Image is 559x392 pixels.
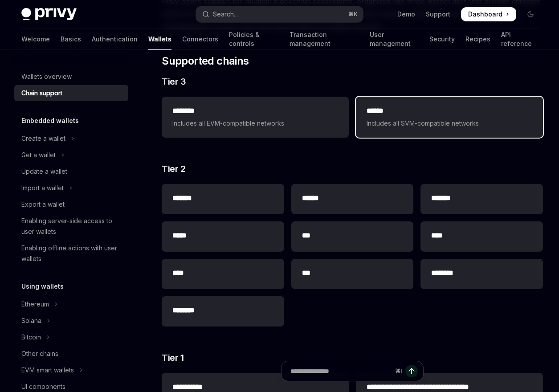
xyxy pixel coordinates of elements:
[21,115,79,126] h5: Embedded wallets
[21,29,50,50] a: Welcome
[92,29,138,50] a: Authentication
[465,29,490,50] a: Recipes
[162,54,249,68] span: Supported chains
[21,216,123,237] div: Enabling server-side access to user wallets
[14,163,128,180] a: Update a wallet
[14,131,128,147] button: Toggle Create a wallet section
[162,97,349,138] a: **** ***Includes all EVM-compatible networks
[21,199,65,210] div: Export a wallet
[367,118,532,129] span: Includes all SVM-compatible networks
[21,332,41,343] div: Bitcoin
[21,71,72,82] div: Wallets overview
[461,7,516,21] a: Dashboard
[61,29,81,50] a: Basics
[21,348,58,359] div: Other chains
[14,196,128,212] a: Export a wallet
[229,29,279,50] a: Policies & controls
[405,365,418,377] button: Send message
[196,6,363,22] button: Open search
[14,313,128,329] button: Toggle Solana section
[523,7,538,21] button: Toggle dark mode
[14,147,128,163] button: Toggle Get a wallet section
[213,9,238,20] div: Search...
[426,10,450,19] a: Support
[14,329,128,345] button: Toggle Bitcoin section
[348,11,358,18] span: ⌘ K
[14,69,128,85] a: Wallets overview
[14,296,128,312] button: Toggle Ethereum section
[14,85,128,101] a: Chain support
[370,29,419,50] a: User management
[162,351,184,364] span: Tier 1
[21,133,65,144] div: Create a wallet
[162,75,186,88] span: Tier 3
[468,10,502,19] span: Dashboard
[21,381,65,392] div: UI components
[21,299,49,310] div: Ethereum
[162,163,185,175] span: Tier 2
[429,29,455,50] a: Security
[356,97,543,138] a: **** *Includes all SVM-compatible networks
[14,362,128,378] button: Toggle EVM smart wallets section
[21,281,64,292] h5: Using wallets
[14,240,128,267] a: Enabling offline actions with user wallets
[182,29,218,50] a: Connectors
[290,361,392,381] input: Ask a question...
[14,180,128,196] button: Toggle Import a wallet section
[21,150,56,160] div: Get a wallet
[21,243,123,264] div: Enabling offline actions with user wallets
[21,166,67,177] div: Update a wallet
[14,346,128,362] a: Other chains
[14,213,128,240] a: Enabling server-side access to user wallets
[21,183,64,193] div: Import a wallet
[21,88,62,98] div: Chain support
[172,118,338,129] span: Includes all EVM-compatible networks
[290,29,359,50] a: Transaction management
[148,29,171,50] a: Wallets
[21,365,74,376] div: EVM smart wallets
[397,10,415,19] a: Demo
[501,29,538,50] a: API reference
[21,315,41,326] div: Solana
[21,8,77,20] img: dark logo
